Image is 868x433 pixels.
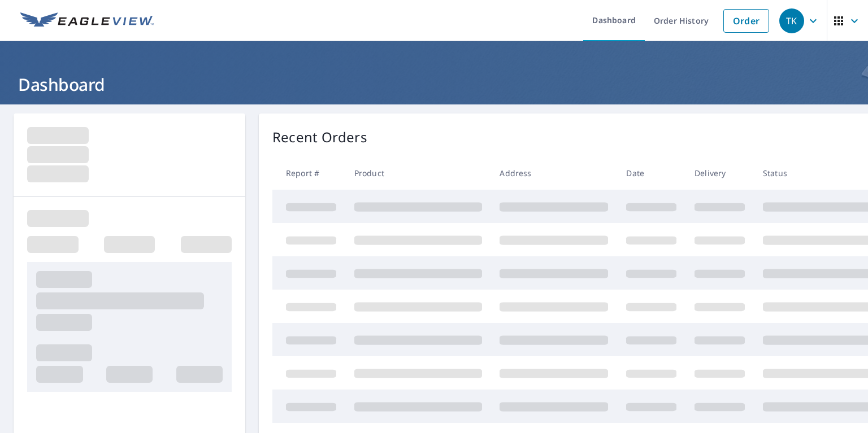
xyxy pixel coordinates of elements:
p: Recent Orders [272,127,367,147]
th: Date [617,156,685,190]
th: Product [345,156,491,190]
div: TK [779,8,804,33]
th: Delivery [685,156,754,190]
img: EV Logo [20,12,154,29]
h1: Dashboard [14,73,854,96]
th: Address [491,156,617,190]
th: Report # [272,156,345,190]
a: Order [723,9,769,33]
